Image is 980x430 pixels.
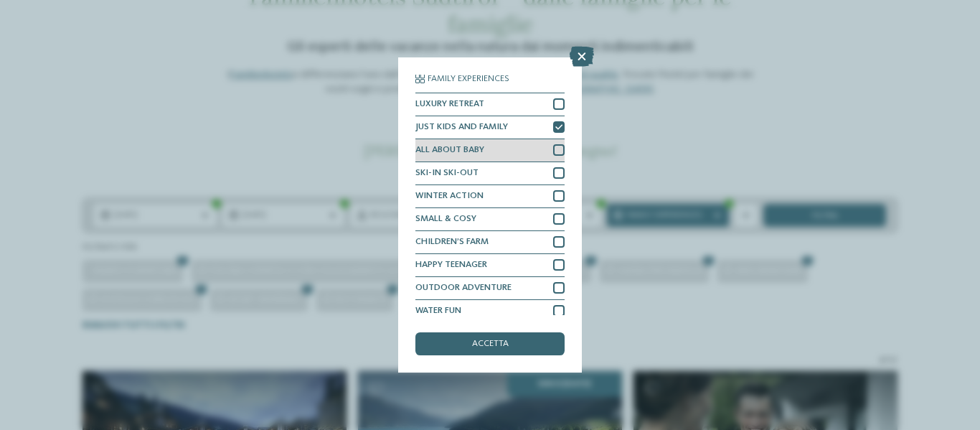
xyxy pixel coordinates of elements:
span: accetta [472,340,509,349]
span: WATER FUN [415,307,461,316]
span: CHILDREN’S FARM [415,238,489,247]
span: OUTDOOR ADVENTURE [415,284,512,293]
span: LUXURY RETREAT [415,100,484,109]
span: SKI-IN SKI-OUT [415,169,479,178]
span: JUST KIDS AND FAMILY [415,123,508,132]
span: Family Experiences [428,75,509,84]
span: HAPPY TEENAGER [415,261,487,270]
span: SMALL & COSY [415,215,476,224]
span: WINTER ACTION [415,192,484,201]
span: ALL ABOUT BABY [415,146,484,155]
